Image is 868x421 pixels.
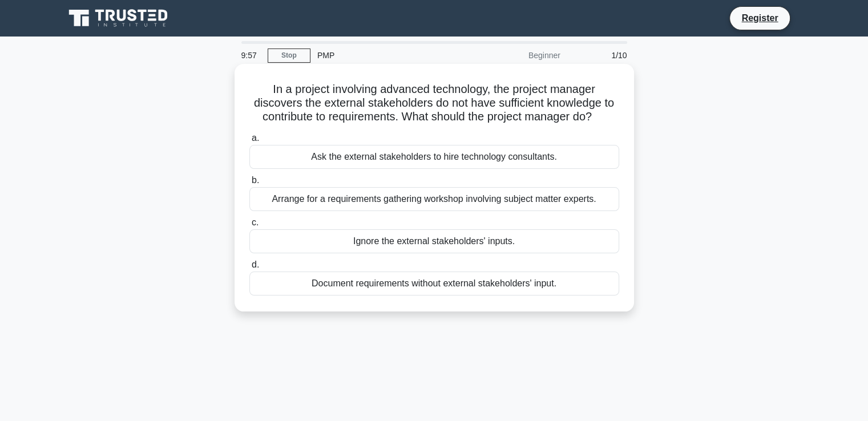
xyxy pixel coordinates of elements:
div: Beginner [467,44,567,67]
span: b. [252,175,259,185]
span: c. [252,217,259,227]
a: Stop [268,48,310,63]
div: Ask the external stakeholders to hire technology consultants. [249,145,619,169]
div: Ignore the external stakeholders' inputs. [249,229,619,253]
div: 9:57 [235,44,268,67]
div: Document requirements without external stakeholders' input. [249,272,619,295]
span: a. [252,133,259,143]
h5: In a project involving advanced technology, the project manager discovers the external stakeholde... [248,82,620,124]
span: d. [252,260,259,269]
div: PMP [310,44,467,67]
div: Arrange for a requirements gathering workshop involving subject matter experts. [249,187,619,211]
a: Register [734,11,785,25]
div: 1/10 [567,44,634,67]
